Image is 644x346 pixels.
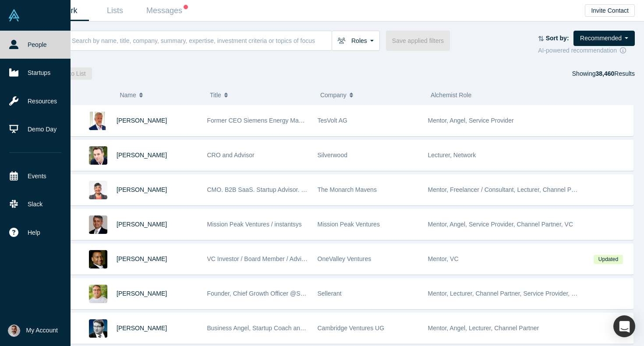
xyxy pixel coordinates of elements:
span: Company [320,86,347,104]
img: Kenan Rappuchi's Profile Image [89,285,107,303]
span: Alchemist Role [431,92,471,99]
img: Juan Scarlett's Profile Image [89,250,107,268]
span: VC Investor / Board Member / Advisor [207,255,310,262]
span: Silverwood [318,152,347,159]
img: Sonya Pelia's Profile Image [89,181,107,199]
div: AI-powered recommendation [538,46,635,55]
span: Updated [594,255,623,264]
span: CMO. B2B SaaS. Startup Advisor. Non-Profit Leader. TEDx Speaker. Founding LP at How Women Invest. [207,186,494,193]
span: Help [28,228,40,237]
span: Former CEO Siemens Energy Management Division of SIEMENS AG [207,117,396,124]
span: Name [120,86,136,104]
span: Mentor, Lecturer, Channel Partner, Service Provider, Freelancer / Consultant [428,290,635,297]
span: CRO and Advisor [207,152,255,159]
a: Lists [89,0,141,21]
img: Vipin Chawla's Profile Image [89,215,107,234]
img: Martin Giese's Profile Image [89,319,107,338]
button: Save applied filters [386,31,450,51]
a: [PERSON_NAME] [117,290,167,297]
span: Mentor, Freelancer / Consultant, Lecturer, Channel Partner, Service Provider [428,186,636,193]
button: Name [120,86,201,104]
a: [PERSON_NAME] [117,152,167,159]
strong: Sort by: [546,35,569,42]
button: Title [210,86,311,104]
a: [PERSON_NAME] [117,221,167,228]
button: Roles [332,31,380,51]
span: Results [595,70,635,77]
span: My Account [26,326,58,335]
span: The Monarch Mavens [318,186,377,193]
a: Messages [141,0,193,21]
span: OneValley Ventures [318,255,372,262]
span: Sellerant [318,290,342,297]
span: Title [210,86,221,104]
span: Mission Peak Ventures [318,221,380,228]
img: Alexander Shartsis's Profile Image [89,146,107,165]
span: Mentor, Angel, Lecturer, Channel Partner [428,325,539,332]
span: Cambridge Ventures UG [318,325,385,332]
div: Showing [572,67,635,80]
img: Ralf Christian's Profile Image [89,112,107,130]
a: [PERSON_NAME] [117,325,167,332]
a: [PERSON_NAME] [117,255,167,262]
span: TesVolt AG [318,117,347,124]
span: Mentor, Angel, Service Provider, Channel Partner, VC [428,221,573,228]
span: Lecturer, Network [428,152,476,159]
img: Gotam Bhardwaj's Account [8,325,20,337]
img: Alchemist Vault Logo [8,9,20,21]
button: Company [320,86,421,104]
button: Invite Contact [585,4,635,17]
span: Mentor, Angel, Service Provider [428,117,514,124]
button: My Account [8,325,58,337]
button: Recommended [573,31,635,46]
span: Mission Peak Ventures / instantsys [207,221,302,228]
input: Search by name, title, company, summary, expertise, investment criteria or topics of focus [71,30,332,51]
span: Founder, Chief Growth Officer @Sellerant [207,290,321,297]
strong: 38,460 [595,70,614,77]
a: [PERSON_NAME] [117,186,167,193]
span: Mentor, VC [428,255,459,262]
button: Add to List [51,67,92,80]
span: Business Angel, Startup Coach and best-selling author [207,325,356,332]
a: [PERSON_NAME] [117,117,167,124]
